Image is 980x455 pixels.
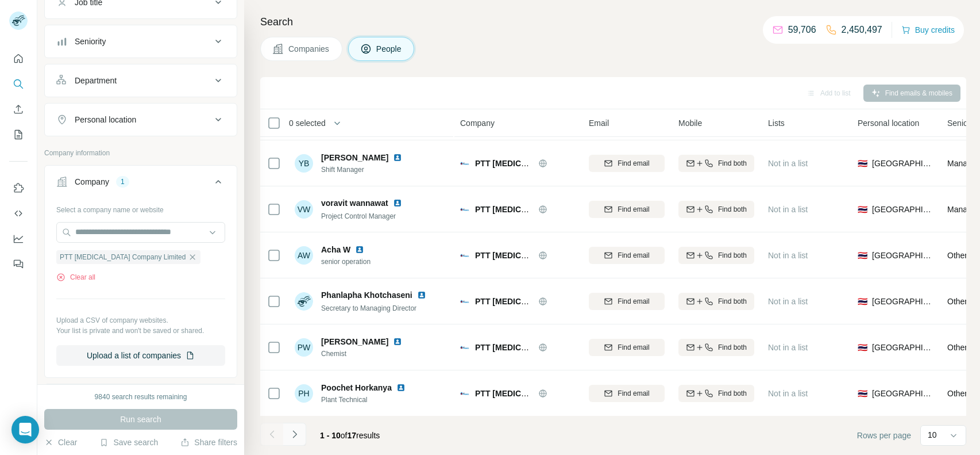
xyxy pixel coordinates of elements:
[295,338,313,357] div: PW
[768,205,808,214] span: Not in a list
[947,251,967,260] span: Other
[9,124,28,145] button: My lists
[589,339,665,356] button: Find email
[393,198,402,208] img: LinkedIn logo
[75,36,106,47] div: Seniority
[44,148,237,158] p: Company information
[589,293,665,310] button: Find email
[295,384,313,403] div: PH
[60,252,186,262] span: PTT [MEDICAL_DATA] Company Limited
[718,388,747,399] span: Find both
[475,343,630,352] span: PTT [MEDICAL_DATA] Company Limited
[947,389,967,398] span: Other
[321,212,396,220] span: Project Control Manager
[45,28,237,55] button: Seniority
[718,342,747,353] span: Find both
[348,431,357,440] span: 17
[475,159,630,168] span: PTT [MEDICAL_DATA] Company Limited
[9,48,28,69] button: Quick start
[321,257,378,267] span: senior operation
[858,117,919,129] span: Personal location
[116,177,129,187] div: 1
[858,250,867,261] span: 🇹🇭
[901,22,955,38] button: Buy credits
[788,23,816,37] p: 59,706
[44,437,77,448] button: Clear
[75,176,109,188] div: Company
[460,117,495,129] span: Company
[842,23,882,37] p: 2,450,497
[9,203,28,224] button: Use Surfe API
[475,297,630,306] span: PTT [MEDICAL_DATA] Company Limited
[768,251,808,260] span: Not in a list
[45,106,237,133] button: Personal location
[678,155,754,172] button: Find both
[9,74,28,94] button: Search
[475,389,630,398] span: PTT [MEDICAL_DATA] Company Limited
[589,385,665,402] button: Find email
[9,99,28,120] button: Enrich CSV
[321,337,388,346] span: [PERSON_NAME]
[768,117,785,129] span: Lists
[475,251,630,260] span: PTT [MEDICAL_DATA] Company Limited
[872,296,933,307] span: [GEOGRAPHIC_DATA]
[321,304,416,312] span: Secretary to Managing Director
[475,205,630,214] span: PTT [MEDICAL_DATA] Company Limited
[618,204,649,215] span: Find email
[947,159,979,168] span: Manager
[947,343,967,352] span: Other
[618,296,649,307] span: Find email
[589,247,665,264] button: Find email
[56,272,95,282] button: Clear all
[872,342,933,353] span: [GEOGRAPHIC_DATA]
[858,342,867,353] span: 🇹🇭
[768,343,808,352] span: Not in a list
[11,416,39,443] div: Open Intercom Messenger
[376,43,403,55] span: People
[718,158,747,169] span: Find both
[260,14,966,30] h4: Search
[355,245,364,254] img: LinkedIn logo
[56,200,225,215] div: Select a company name or website
[295,246,313,265] div: AW
[321,244,350,255] span: Acha W
[56,345,225,366] button: Upload a list of companies
[618,342,649,353] span: Find email
[589,155,665,172] button: Find email
[460,297,469,306] img: Logo of PTT Phenol Company Limited
[460,159,469,168] img: Logo of PTT Phenol Company Limited
[718,204,747,215] span: Find both
[321,165,416,175] span: Shift Manager
[9,254,28,274] button: Feedback
[872,158,933,169] span: [GEOGRAPHIC_DATA]
[295,200,313,219] div: VW
[283,423,306,446] button: Navigate to next page
[858,296,867,307] span: 🇹🇭
[947,205,979,214] span: Manager
[718,250,747,261] span: Find both
[678,117,702,129] span: Mobile
[321,395,419,405] span: Plant Technical
[321,152,388,163] span: [PERSON_NAME]
[396,383,406,392] img: LinkedIn logo
[947,117,978,129] span: Seniority
[768,389,808,398] span: Not in a list
[321,197,388,209] span: voravit wannawat
[9,228,28,249] button: Dashboard
[768,297,808,306] span: Not in a list
[618,250,649,261] span: Find email
[75,75,117,86] div: Department
[95,392,187,402] div: 9840 search results remaining
[99,437,158,448] button: Save search
[618,158,649,169] span: Find email
[9,178,28,198] button: Use Surfe on LinkedIn
[872,388,933,399] span: [GEOGRAPHIC_DATA]
[45,168,237,200] button: Company1
[678,339,754,356] button: Find both
[460,251,469,260] img: Logo of PTT Phenol Company Limited
[341,431,348,440] span: of
[460,205,469,214] img: Logo of PTT Phenol Company Limited
[858,388,867,399] span: 🇹🇭
[872,250,933,261] span: [GEOGRAPHIC_DATA]
[289,117,326,129] span: 0 selected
